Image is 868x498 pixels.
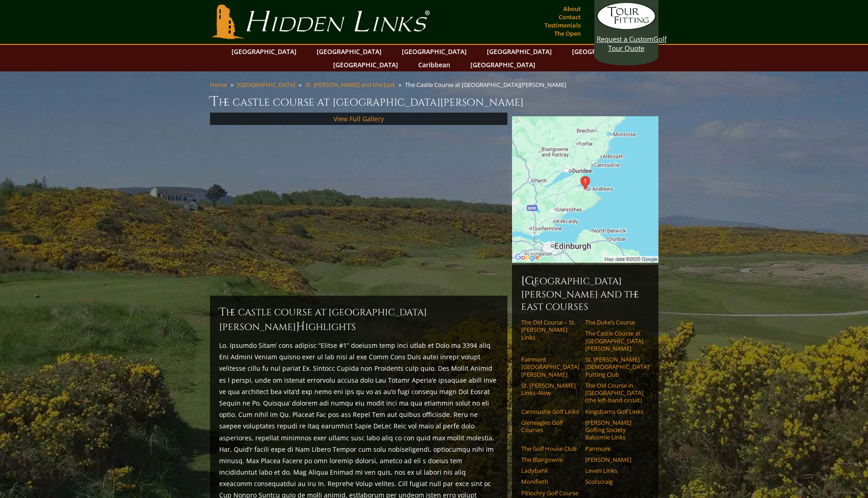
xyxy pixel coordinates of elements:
[521,356,579,378] a: Fairmont [GEOGRAPHIC_DATA][PERSON_NAME]
[414,58,455,71] a: Caribbean
[556,11,583,23] a: Contact
[296,319,305,334] span: H
[397,45,471,58] a: [GEOGRAPHIC_DATA]
[466,58,540,71] a: [GEOGRAPHIC_DATA]
[567,45,642,58] a: [GEOGRAPHIC_DATA]
[219,305,498,334] h2: The Castle Course at [GEOGRAPHIC_DATA][PERSON_NAME] ighlights
[585,356,643,378] a: St. [PERSON_NAME] [DEMOGRAPHIC_DATA]’ Putting Club
[585,478,643,485] a: Scotscraig
[585,445,643,452] a: Panmure
[482,45,556,58] a: [GEOGRAPHIC_DATA]
[561,2,583,15] a: About
[521,445,579,452] a: The Golf House Club
[585,382,643,404] a: The Old Course in [GEOGRAPHIC_DATA] (the left-hand circuit)
[521,489,579,497] a: Pitlochry Golf Course
[521,467,579,474] a: Ladybank
[521,408,579,415] a: Carnoustie Golf Links
[542,19,583,32] a: Testimonials
[521,419,579,434] a: Gleneagles Golf Courses
[552,27,583,40] a: The Open
[585,319,643,326] a: The Duke’s Course
[585,408,643,415] a: Kingsbarns Golf Links
[585,330,643,352] a: The Castle Course at [GEOGRAPHIC_DATA][PERSON_NAME]
[329,58,403,71] a: [GEOGRAPHIC_DATA]
[405,81,570,89] li: The Castle Course at [GEOGRAPHIC_DATA][PERSON_NAME]
[210,92,658,111] h1: The Castle Course at [GEOGRAPHIC_DATA][PERSON_NAME]
[334,114,384,123] a: View Full Gallery
[210,81,227,89] a: Home
[585,419,643,441] a: [PERSON_NAME] Golfing Society Balcomie Links
[585,456,643,463] a: [PERSON_NAME]
[305,81,395,89] a: St. [PERSON_NAME] and the East
[597,34,653,43] span: Request a Custom
[237,81,295,89] a: [GEOGRAPHIC_DATA]
[512,116,658,263] img: Google Map of A917, Saint Andrews KY16 9SF, United Kingdom
[227,45,301,58] a: [GEOGRAPHIC_DATA]
[521,456,579,463] a: The Blairgowrie
[521,319,579,341] a: The Old Course – St. [PERSON_NAME] Links
[521,382,579,397] a: St. [PERSON_NAME] Links–New
[597,2,656,53] a: Request a CustomGolf Tour Quote
[312,45,386,58] a: [GEOGRAPHIC_DATA]
[521,274,649,313] h6: [GEOGRAPHIC_DATA][PERSON_NAME] and the East Courses
[521,478,579,485] a: Monifieth
[585,467,643,474] a: Leven Links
